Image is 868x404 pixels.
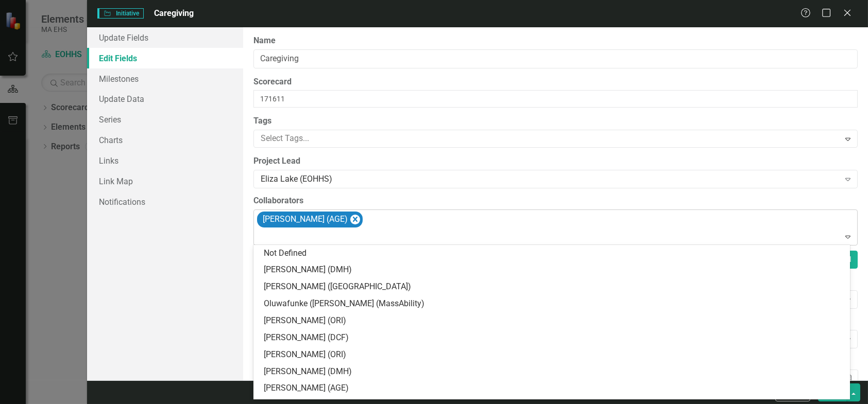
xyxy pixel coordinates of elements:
[253,35,858,47] label: Name
[97,8,144,19] span: Initiative
[264,298,844,310] div: Oluwafunke ([PERSON_NAME] (MassAbility)
[264,366,844,378] div: [PERSON_NAME] (DMH)
[264,349,844,361] div: [PERSON_NAME] (ORI)
[264,248,844,259] div: Not Defined
[264,315,844,327] div: [PERSON_NAME] (ORI)
[261,173,840,185] div: Eliza Lake (EOHHS)
[264,264,844,276] div: [PERSON_NAME] (DMH)
[264,281,844,293] div: [PERSON_NAME] ([GEOGRAPHIC_DATA])
[154,8,194,18] span: Caregiving
[87,48,243,68] a: Edit Fields
[264,332,844,344] div: [PERSON_NAME] (DCF)
[87,68,243,89] a: Milestones
[87,109,243,130] a: Series
[87,27,243,48] a: Update Fields
[253,90,858,108] input: Select Scorecard...
[350,215,360,224] div: Remove Elise Tierney (AGE)
[264,382,844,394] div: [PERSON_NAME] (AGE)
[87,150,243,171] a: Links
[253,115,858,127] label: Tags
[87,191,243,212] a: Notifications
[253,49,858,68] input: Initiative Name
[253,155,858,167] label: Project Lead
[253,195,858,207] label: Collaborators
[87,130,243,150] a: Charts
[87,89,243,109] a: Update Data
[87,171,243,191] a: Link Map
[260,212,349,227] div: [PERSON_NAME] (AGE)
[253,76,858,88] label: Scorecard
